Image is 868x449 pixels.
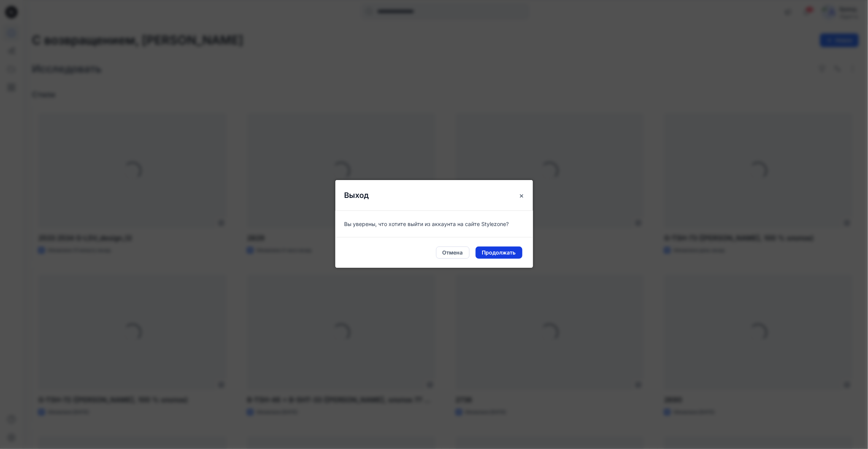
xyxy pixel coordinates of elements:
button: Закрыть [515,189,528,203]
button: Отмена [436,247,470,259]
ya-tr-span: Вы уверены, что хотите выйти из аккаунта на сайте Stylezone? [344,221,509,227]
ya-tr-span: Продолжать [482,248,516,257]
button: Продолжать [476,247,522,259]
ya-tr-span: Выход [344,191,369,200]
ya-tr-span: Отмена [443,248,463,257]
